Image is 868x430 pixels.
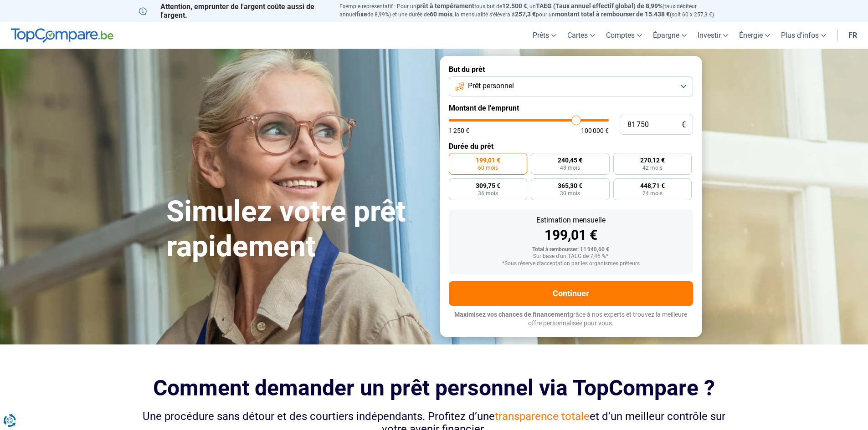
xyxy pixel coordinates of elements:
[558,157,582,163] span: 240,45 €
[642,165,663,171] span: 42 mois
[449,76,693,96] button: Prêt personnel
[456,217,686,224] div: Estimation mensuelle
[476,157,500,163] span: 199,01 €
[356,10,367,18] span: fixe
[430,10,452,18] span: 60 mois
[166,194,429,264] h1: Simulez votre prêt rapidement
[416,2,474,10] span: prêt à tempérament
[139,375,729,400] h2: Comment demander un prêt personnel via TopCompare ?
[640,157,665,163] span: 270,12 €
[642,191,663,196] span: 24 mois
[581,127,609,134] span: 100 000 €
[647,22,692,49] a: Épargne
[449,281,693,306] button: Continuer
[536,2,663,10] span: TAEG (Taux annuel effectif global) de 8,99%
[682,121,686,129] span: €
[139,2,329,20] p: Attention, emprunter de l'argent coûte aussi de l'argent.
[468,81,514,91] span: Prêt personnel
[495,410,590,423] span: transparence totale
[456,228,686,242] div: 199,01 €
[456,247,686,253] div: Total à rembourser: 11 940,60 €
[449,104,693,112] label: Montant de l'emprunt
[454,311,570,318] span: Maximisez vos chances de financement
[476,182,500,189] span: 309,75 €
[560,165,580,171] span: 48 mois
[776,22,832,49] a: Plus d'infos
[456,253,686,260] div: Sur base d'un TAEG de 7,45 %*
[478,191,498,196] span: 36 mois
[449,310,693,328] p: grâce à nos experts et trouvez la meilleure offre personnalisée pour vous.
[734,22,776,49] a: Énergie
[560,191,580,196] span: 30 mois
[449,142,693,151] label: Durée du prêt
[456,261,686,267] div: *Sous réserve d'acceptation par les organismes prêteurs
[601,22,647,49] a: Comptes
[449,127,469,134] span: 1 250 €
[527,22,562,49] a: Prêts
[692,22,734,49] a: Investir
[11,28,113,43] img: TopCompare
[478,165,498,171] span: 60 mois
[843,22,863,49] a: fr
[640,182,665,189] span: 448,71 €
[558,182,582,189] span: 365,30 €
[502,2,527,10] span: 12.500 €
[339,2,729,19] p: Exemple représentatif : Pour un tous but de , un (taux débiteur annuel de 8,99%) et une durée de ...
[562,22,601,49] a: Cartes
[449,65,693,74] label: But du prêt
[515,10,536,18] span: 257,3 €
[555,10,670,18] span: montant total à rembourser de 15.438 €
